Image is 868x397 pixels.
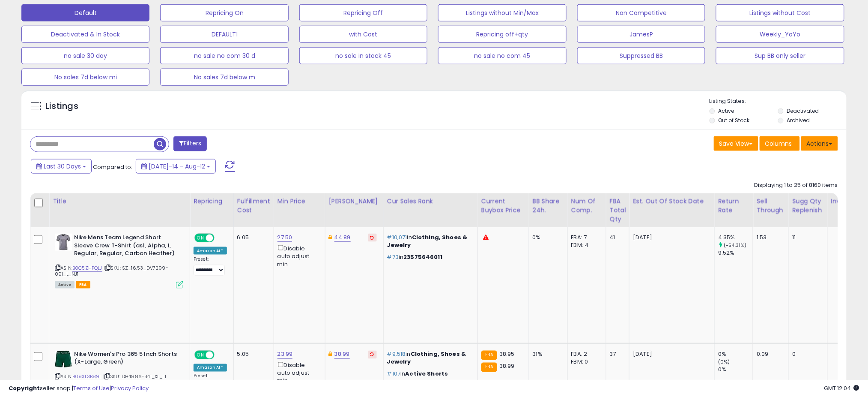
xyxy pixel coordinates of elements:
div: Disable auto adjust min [277,361,319,385]
div: [PERSON_NAME] [329,197,380,206]
div: ASIN: [55,234,183,288]
label: Out of Stock [719,117,750,124]
span: Columns [765,139,792,148]
button: Listings without Cost [716,4,844,21]
p: in [387,351,471,366]
div: 41 [610,234,623,241]
div: FBA Total Qty [610,197,626,224]
button: No sales 7d below mi [21,69,149,86]
p: [DATE] [633,351,708,358]
span: #107 [387,370,401,378]
div: 0% [718,351,753,358]
div: Preset: [194,256,227,276]
p: Listing States: [710,97,847,105]
b: Nike Mens Team Legend Short Sleeve Crew T-Shirt (as1, Alpha, l, Regular, Regular, Carbon Heather) [74,234,178,260]
span: Clothing, Shoes & Jewelry [387,233,468,249]
div: 6.05 [237,234,267,241]
div: BB Share 24h. [533,197,564,215]
small: (0%) [718,359,730,366]
button: no sale no com 45 [438,47,566,64]
button: Weekly_YoYo [716,26,844,43]
strong: Copyright [9,384,40,392]
button: no sale no com 30 d [160,47,288,64]
button: Non Competitive [577,4,705,21]
div: Disable auto adjust min [277,244,319,268]
button: no sale in stock 45 [299,47,427,64]
button: Save View [714,136,758,151]
button: No sales 7d below m [160,69,288,86]
span: All listings currently available for purchase on Amazon [55,281,75,289]
button: [DATE]-14 - Aug-12 [136,159,216,174]
div: FBM: 0 [571,358,600,366]
button: Last 30 Days [31,159,92,174]
small: FBA [481,351,497,360]
p: in [387,370,471,378]
div: Displaying 1 to 25 of 8160 items [755,181,838,189]
button: Default [21,4,149,21]
a: Terms of Use [73,384,110,392]
span: 38.99 [499,362,515,370]
div: Est. Out Of Stock Date [633,197,711,206]
th: Please note that this number is a calculation based on your required days of coverage and your ve... [789,193,828,227]
div: Sell Through [757,197,785,215]
span: | SKU: SZ_16.53_DV7299-091_L_NJ1 [55,265,168,277]
button: no sale 30 day [21,47,149,64]
label: Archived [787,117,810,124]
span: Clothing, Shoes & Jewelry [387,350,466,366]
button: Repricing off+qty [438,26,566,43]
span: 2025-09-12 12:04 GMT [824,384,859,392]
button: Deactivated & In Stock [21,26,149,43]
small: FBA [481,363,497,372]
span: 23575646011 [403,253,442,261]
div: 5.05 [237,351,267,358]
div: Return Rate [718,197,749,215]
a: Privacy Policy [111,384,149,392]
button: DEFAULT1 [160,26,288,43]
span: ON [195,351,206,358]
label: Active [719,107,734,114]
span: #73 [387,253,399,261]
p: in [387,253,471,261]
div: Current Buybox Price [481,197,525,215]
button: Repricing Off [299,4,427,21]
a: 23.99 [277,350,293,359]
small: (-54.31%) [724,242,747,249]
div: Amazon AI * [194,247,227,255]
div: Num of Comp. [571,197,603,215]
div: Cur Sales Rank [387,197,474,206]
p: [DATE] [633,234,708,241]
div: Repricing [194,197,230,206]
div: FBA: 2 [571,351,600,358]
span: Compared to: [93,163,132,171]
span: 38.95 [499,350,515,358]
div: Title [53,197,186,206]
div: 9.52% [718,249,753,257]
div: Amazon AI * [194,364,227,372]
div: Sugg Qty Replenish [792,197,824,215]
div: FBA: 7 [571,234,600,241]
span: [DATE]-14 - Aug-12 [149,162,205,171]
div: 11 [792,234,821,241]
div: 0% [718,366,753,374]
a: 27.50 [277,233,292,242]
span: Active Shorts [406,370,448,378]
div: 31% [533,351,561,358]
span: FBA [76,281,90,289]
h5: Listings [45,100,78,112]
div: 4.35% [718,234,753,241]
button: with Cost [299,26,427,43]
div: seller snap | | [9,385,149,393]
span: OFF [213,351,227,358]
button: Sup BB only seller [716,47,844,64]
button: Columns [760,136,800,151]
a: 38.99 [334,350,350,359]
label: Deactivated [787,107,819,114]
button: Suppressed BB [577,47,705,64]
span: #10,071 [387,233,407,241]
button: JamesP [577,26,705,43]
div: 0% [533,234,561,241]
span: #9,518 [387,350,406,358]
img: 31IXa1BPeCL._SL40_.jpg [55,351,72,368]
div: 0 [792,351,821,358]
button: Actions [801,136,838,151]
